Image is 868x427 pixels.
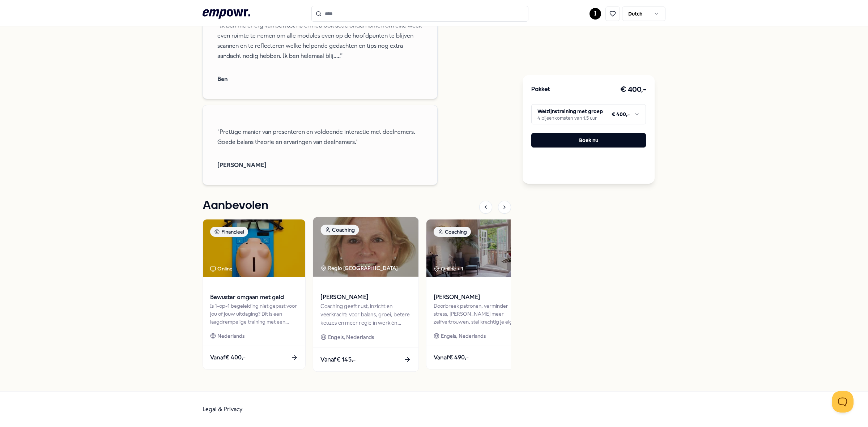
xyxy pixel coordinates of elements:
img: package image [203,219,305,277]
a: package imageCoachingOnline + 1[PERSON_NAME]Doorbreek patronen, verminder stress, [PERSON_NAME] m... [426,219,529,370]
div: Is 1-op-1 begeleiding niet gepast voor jou of jouw uitdaging? Dit is een laagdrempelige training ... [210,302,298,326]
div: Doorbreek patronen, verminder stress, [PERSON_NAME] meer zelfvertrouwen, stel krachtig je eigen g... [434,302,522,326]
iframe: Help Scout Beacon - Open [832,391,854,413]
a: package imageCoachingRegio [GEOGRAPHIC_DATA] [PERSON_NAME]Coaching geeft rust, inzicht en veerkra... [313,217,419,372]
span: Vanaf € 400,- [210,353,246,362]
span: [PERSON_NAME] [217,160,423,170]
div: Coaching [320,225,359,235]
input: Search for products, categories or subcategories [311,6,528,22]
h1: Aanbevolen [203,197,268,215]
span: Nederlands [217,332,244,340]
p: "Prettige manier van presenteren en voldoende interactie met deelnemers. Goede balans theorie en ... [217,127,423,147]
button: I [590,8,601,20]
span: Engels, Nederlands [441,332,486,340]
span: Ben [217,74,423,84]
div: Financieel [210,227,248,237]
h3: Pakket [531,85,550,94]
div: Coaching [434,227,471,237]
span: Vanaf € 490,- [434,353,469,362]
img: package image [313,217,418,277]
span: [PERSON_NAME] [434,293,522,302]
span: Engels, Nederlands [328,333,374,341]
p: “Ik ben me er erg van bewust nu en heb ook actie ondernomen om elke week even ruimte te nemen om ... [217,21,423,61]
img: package image [426,219,529,277]
h3: € 400,- [620,84,646,95]
span: Vanaf € 145,- [320,355,356,364]
div: Online [210,265,233,273]
a: Legal & Privacy [203,406,243,413]
div: Regio [GEOGRAPHIC_DATA] [320,264,399,272]
div: Coaching geeft rust, inzicht en veerkracht: voor balans, groei, betere keuzes en meer regie in we... [320,302,411,327]
a: package imageFinancieelOnlineBewuster omgaan met geldIs 1-op-1 begeleiding niet gepast voor jou o... [203,219,306,370]
div: Online + 1 [434,265,463,273]
span: Bewuster omgaan met geld [210,293,298,302]
button: Boek nu [531,133,646,148]
span: [PERSON_NAME] [320,293,411,302]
